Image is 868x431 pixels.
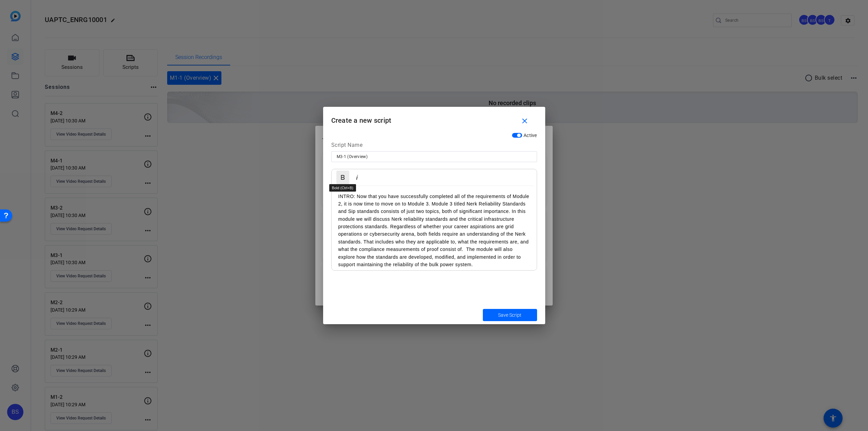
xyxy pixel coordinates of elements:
button: Italic (Ctrl+I) [351,171,363,184]
p: INTRO: Now that you have successfully completed all of the requirements of Module 2, it is now ti... [338,193,530,269]
div: Bold (Ctrl+B) [329,184,356,192]
div: Script Name [331,141,537,151]
button: Save Script [483,309,537,321]
span: Active [524,133,537,138]
input: Enter Script Name [337,153,532,161]
mat-icon: close [520,117,529,125]
h1: Create a new script [323,107,545,129]
span: Save Script [498,312,521,319]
